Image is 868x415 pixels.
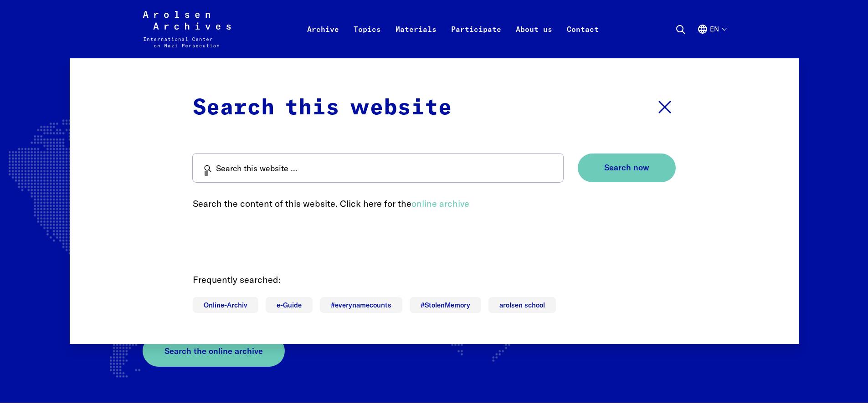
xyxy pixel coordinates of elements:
[346,22,388,58] a: Topics
[300,11,606,47] nav: Primary
[143,335,285,367] a: Search the online archive
[488,297,556,313] a: arolsen school
[560,22,606,58] a: Contact
[697,24,726,56] button: English, language selection
[320,297,402,313] a: #everynamecounts
[508,22,560,58] a: About us
[410,297,481,313] a: #StolenMemory
[388,22,444,58] a: Materials
[444,22,508,58] a: Participate
[300,22,346,58] a: Archive
[266,297,313,313] a: e-Guide
[411,198,469,209] a: online archive
[578,154,676,182] button: Search now
[193,297,258,313] a: Online-Archiv
[193,92,452,124] p: Search this website
[193,197,676,210] p: Search the content of this website. Click here for the
[193,273,676,287] p: Frequently searched:
[604,163,649,173] span: Search now
[164,345,263,357] span: Search the online archive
